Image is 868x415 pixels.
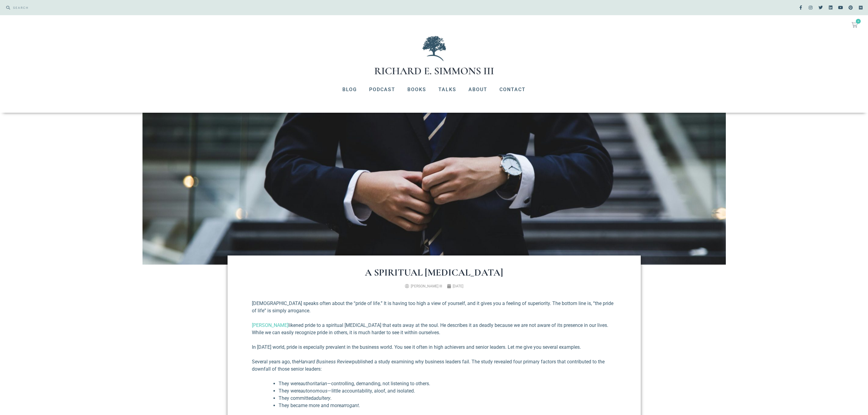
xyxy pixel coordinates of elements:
h1: A Spiritual [MEDICAL_DATA] [252,268,616,277]
em: authoritarian [300,381,327,386]
p: likened pride to a spiritual [MEDICAL_DATA] that eats away at the soul. He describes it as deadly... [252,322,616,336]
input: SEARCH [10,3,431,12]
li: They were —controlling, demanding, not listening to others. [279,380,616,387]
a: [DATE] [447,283,463,289]
p: In [DATE] world, pride is especially prevalent in the business world. You see it often in high ac... [252,344,616,351]
em: adultery [314,395,330,401]
em: arrogant [341,403,359,408]
li: They became more and more . [279,402,616,409]
p: Several years ago, the published a study examining why business leaders fail. The study revealed ... [252,358,616,373]
a: [PERSON_NAME] [252,322,288,328]
p: [DEMOGRAPHIC_DATA] speaks often about the “pride of life.” It is having too high a view of yourse... [252,300,616,314]
a: 0 [844,18,865,32]
span: [PERSON_NAME] III [411,284,442,288]
li: They were —little accountability, aloof, and isolated. [279,387,616,395]
a: Talks [432,82,462,98]
a: About [462,82,493,98]
img: hunters-race-MYbhN8KaaEc-unsplash [142,113,726,265]
a: Books [401,82,432,98]
a: Podcast [363,82,401,98]
li: They committed . [279,395,616,402]
span: 0 [856,19,861,24]
em: autonomous [300,388,328,394]
a: Blog [336,82,363,98]
em: Harvard Business Review [299,359,352,365]
a: Contact [493,82,532,98]
time: [DATE] [453,284,463,288]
